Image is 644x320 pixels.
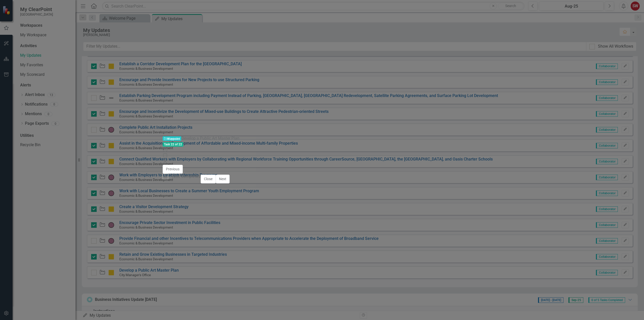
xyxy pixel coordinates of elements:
div: Task Completed [171,174,201,179]
button: Previous [163,165,183,174]
span: Task 22 of 22 [163,142,183,147]
span: Develop a Public Art Master Plan [181,136,239,141]
button: Next [216,175,230,183]
span: Waypoint [163,136,181,141]
button: Close [201,175,216,183]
